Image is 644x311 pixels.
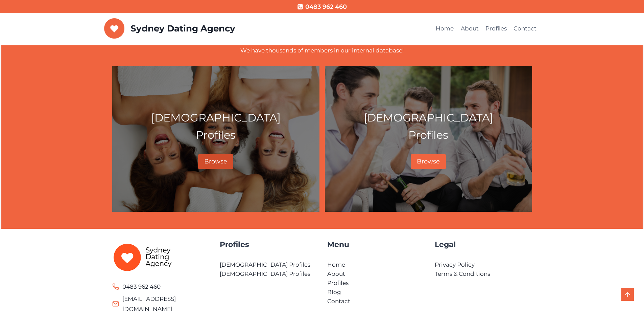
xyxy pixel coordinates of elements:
span: Browse [204,158,227,165]
a: Privacy Policy [435,261,475,268]
a: About [327,270,345,277]
a: Terms & Conditions [435,270,490,277]
a: Profiles [327,280,349,286]
a: Browse [411,154,446,169]
h4: Menu [327,239,425,250]
a: [DEMOGRAPHIC_DATA] Profiles [220,261,310,268]
nav: Primary [432,21,540,37]
a: Home [432,21,457,37]
a: 0483 962 460 [112,282,161,292]
a: Browse [198,154,233,169]
a: About [457,21,482,37]
p: [DEMOGRAPHIC_DATA] Profiles [331,109,526,143]
a: Home [327,261,345,268]
a: Sydney Dating Agency [104,18,235,39]
p: Get started by browsing our member profiles below. We have thousands of members in our internal d... [112,37,532,55]
a: Scroll to top [621,288,634,301]
a: Profiles [482,21,510,37]
a: Contact [510,21,540,37]
p: Sydney Dating Agency [130,23,235,34]
span: 0483 962 460 [305,2,347,12]
h4: Legal [435,239,532,250]
span: 0483 962 460 [122,282,161,292]
a: [DEMOGRAPHIC_DATA] Profiles [220,270,310,277]
a: Blog [327,289,341,295]
p: [DEMOGRAPHIC_DATA] Profiles [118,109,314,143]
a: 0483 962 460 [297,2,347,12]
h4: Profiles [220,239,317,250]
a: Contact [327,298,350,305]
img: Sydney Dating Agency [104,18,125,39]
span: Browse [417,158,440,165]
